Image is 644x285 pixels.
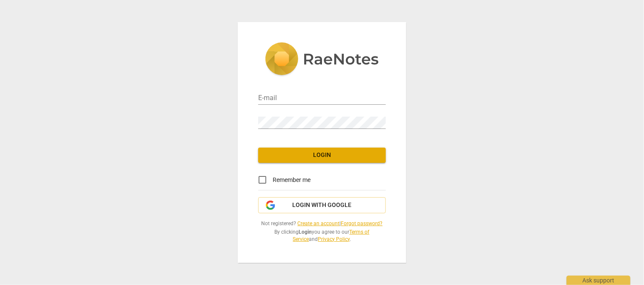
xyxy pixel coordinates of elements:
div: Ask support [567,276,630,285]
b: Login [299,229,312,235]
span: By clicking you agree to our and . [258,229,386,243]
span: Remember me [273,176,311,184]
a: Privacy Policy [318,236,350,242]
a: Create an account [298,221,340,226]
button: Login with Google [258,197,386,213]
button: Login [258,148,386,163]
img: 5ac2273c67554f335776073100b6d88f.svg [265,42,379,77]
a: Terms of Service [293,229,370,242]
a: Forgot password? [341,221,383,226]
span: Login with Google [293,201,352,210]
span: Login [265,151,379,159]
span: Not registered? | [258,220,386,227]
